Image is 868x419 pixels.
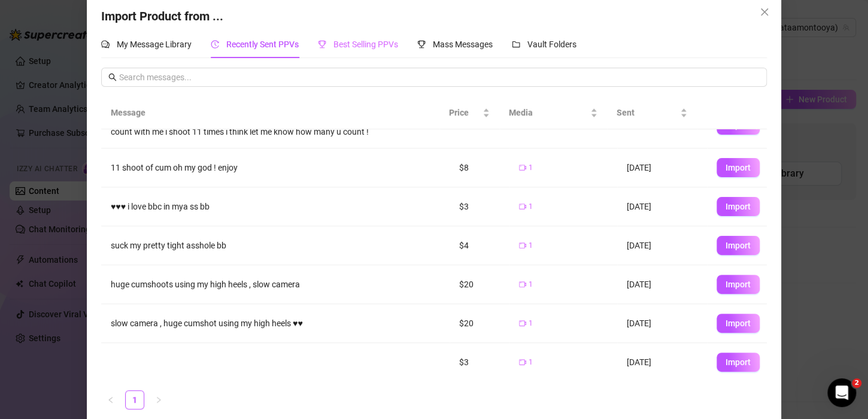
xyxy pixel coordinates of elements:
[101,390,120,409] li: Previous Page
[101,9,223,23] span: Import Product from ...
[527,40,576,49] span: Vault Folders
[726,357,751,367] span: Import
[617,148,707,187] td: [DATE]
[417,40,426,48] span: trophy
[717,275,760,294] button: Import
[760,7,769,17] span: close
[111,317,440,330] div: slow camera , huge cumshot using my high heels ♥♥
[149,390,168,409] button: right
[155,396,162,403] span: right
[717,353,760,372] button: Import
[717,236,760,255] button: Import
[433,40,493,49] span: Mass Messages
[318,40,326,48] span: trophy
[827,378,856,407] iframe: Intercom live chat
[529,201,533,212] span: 1
[717,314,760,333] button: Import
[111,239,440,252] div: suck my pretty tight asshole bb
[450,265,509,304] td: $20
[519,203,526,210] span: video-camera
[119,71,760,84] input: Search messages...
[107,396,114,403] span: left
[111,278,440,291] div: huge cumshoots using my high heels , slow camera
[333,40,398,49] span: Best Selling PPVs
[717,158,760,177] button: Import
[111,200,440,213] div: ♥♥♥ i love bbc in mya ss bb
[617,343,707,382] td: [DATE]
[111,161,440,174] div: 11 shoot of cum oh my god ! enjoy
[211,40,219,48] span: history
[108,73,117,81] span: search
[101,40,110,48] span: comment
[519,320,526,327] span: video-camera
[519,242,526,249] span: video-camera
[117,40,192,49] span: My Message Library
[529,279,533,290] span: 1
[755,2,774,22] button: Close
[852,378,861,388] span: 2
[450,187,509,226] td: $3
[607,96,697,129] th: Sent
[529,240,533,251] span: 1
[226,40,299,49] span: Recently Sent PPVs
[512,40,520,48] span: folder
[449,106,480,119] span: Price
[726,202,751,211] span: Import
[519,164,526,171] span: video-camera
[499,96,607,129] th: Media
[450,226,509,265] td: $4
[101,390,120,409] button: left
[509,106,588,119] span: Media
[726,163,751,172] span: Import
[617,304,707,343] td: [DATE]
[126,391,144,409] a: 1
[450,304,509,343] td: $20
[125,390,144,409] li: 1
[755,7,774,17] span: Close
[717,197,760,216] button: Import
[529,357,533,368] span: 1
[529,162,533,174] span: 1
[101,96,439,129] th: Message
[439,96,499,129] th: Price
[519,359,526,366] span: video-camera
[450,343,509,382] td: $3
[450,148,509,187] td: $8
[617,187,707,226] td: [DATE]
[617,226,707,265] td: [DATE]
[617,106,678,119] span: Sent
[726,318,751,328] span: Import
[519,281,526,288] span: video-camera
[726,241,751,250] span: Import
[617,265,707,304] td: [DATE]
[149,390,168,409] li: Next Page
[726,280,751,289] span: Import
[529,318,533,329] span: 1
